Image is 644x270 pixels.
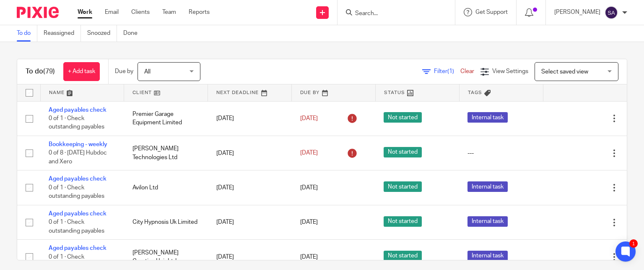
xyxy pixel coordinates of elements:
span: Not started [384,147,422,157]
a: Snoozed [87,25,117,42]
span: 0 of 1 · Check outstanding payables [49,254,104,269]
span: [DATE] [300,254,318,260]
span: Select saved view [541,69,588,75]
p: [PERSON_NAME] [554,8,600,16]
a: To do [17,25,37,42]
td: [DATE] [208,101,292,136]
span: [DATE] [300,150,318,156]
a: + Add task [63,62,100,81]
a: Bookkeeping - weekly [49,142,107,147]
span: [DATE] [300,220,318,225]
span: Not started [384,216,422,227]
a: Aged payables check [49,107,106,113]
a: Reports [189,8,210,16]
span: (1) [447,68,454,74]
a: Work [78,8,92,16]
a: Aged payables check [49,245,106,251]
a: Done [123,25,144,42]
span: 0 of 1 · Check outstanding payables [49,185,104,199]
span: All [144,69,151,75]
a: Clear [460,68,474,74]
td: [DATE] [208,136,292,170]
span: [DATE] [300,185,318,191]
span: Not started [384,181,422,192]
img: svg%3E [605,6,618,19]
span: 0 of 1 · Check outstanding payables [49,115,104,130]
td: Premier Garage Equipment Limited [124,101,208,136]
span: [DATE] [300,115,318,121]
a: Reassigned [44,25,81,42]
td: Avilon Ltd [124,170,208,205]
span: 0 of 8 · [DATE] Hubdoc and Xero [49,150,107,165]
span: Filter [434,68,460,74]
span: Internal task [467,181,508,192]
div: 1 [629,239,638,248]
a: Team [162,8,176,16]
a: Aged payables check [49,176,106,182]
span: (79) [43,68,55,75]
span: 0 of 1 · Check outstanding payables [49,219,104,234]
td: [DATE] [208,170,292,205]
input: Search [354,10,430,18]
img: Pixie [17,7,59,18]
span: Not started [384,112,422,123]
span: Internal task [467,251,508,261]
p: Due by [115,67,133,76]
span: Internal task [467,216,508,227]
span: View Settings [492,68,528,74]
span: Internal task [467,112,508,123]
span: Not started [384,251,422,261]
span: Tags [468,90,482,95]
a: Aged payables check [49,211,106,217]
div: --- [467,149,535,157]
h1: To do [26,67,55,76]
td: [DATE] [208,205,292,239]
a: Email [105,8,119,16]
a: Clients [131,8,150,16]
td: [PERSON_NAME] Technologies Ltd [124,136,208,170]
span: Get Support [475,9,508,15]
td: City Hypnosis Uk Limited [124,205,208,239]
